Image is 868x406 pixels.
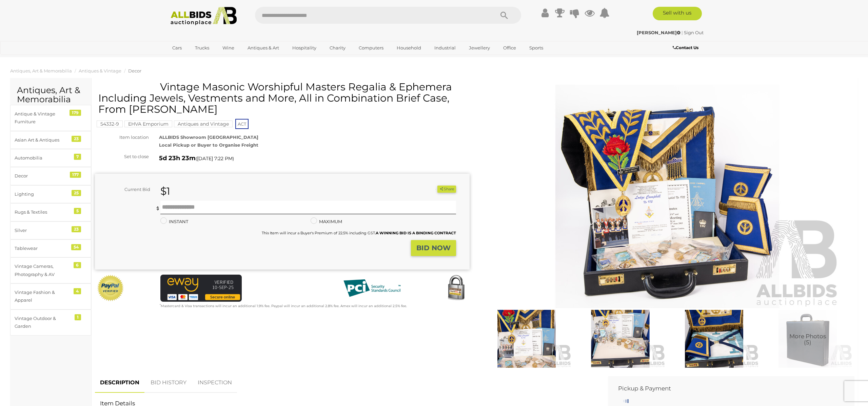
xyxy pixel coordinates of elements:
h2: Pickup & Payment [618,385,834,392]
a: INSPECTION [193,373,237,393]
span: ( ) [196,156,234,161]
a: BID HISTORY [145,373,192,393]
a: Sign Out [684,30,704,35]
span: More Photos (5) [789,333,826,346]
mark: Antiques and Vintage [174,121,233,127]
a: Wine [218,42,239,54]
img: Official PayPal Seal [97,275,124,302]
a: Sell with us [653,7,702,20]
a: Antiques & Art [243,42,283,54]
button: Share [437,186,456,193]
button: Search [487,7,521,24]
a: Trucks [191,42,214,54]
div: Vintage Fashion & Apparel [15,289,71,304]
div: 1 [75,314,81,320]
span: ACT [235,119,249,129]
a: Lighting 25 [10,185,91,203]
div: Antique & Vintage Furniture [15,110,71,126]
div: Vintage Outdoor & Garden [15,315,71,330]
button: BID NOW [411,240,456,256]
small: Mastercard & Visa transactions will incur an additional 1.9% fee. Paypal will incur an additional... [160,304,407,308]
a: DESCRIPTION [95,373,144,393]
img: Vintage Masonic Worshipful Masters Regalia & Ephemera Including Jewels, Vestments and More, All i... [481,310,572,368]
div: Lighting [15,190,71,198]
li: Watch this item [430,186,436,193]
a: Industrial [430,42,460,54]
div: Silver [15,227,71,234]
div: 6 [74,262,81,268]
img: Vintage Masonic Worshipful Masters Regalia & Ephemera Including Jewels, Vestments and More, All i... [763,310,853,368]
a: Vintage Cameras, Photography & AV 6 [10,257,91,283]
strong: BID NOW [416,244,451,252]
a: Decor 177 [10,167,91,185]
span: [DATE] 7:22 PM [197,155,233,162]
a: Antique & Vintage Furniture 179 [10,105,91,131]
img: Vintage Masonic Worshipful Masters Regalia & Ephemera Including Jewels, Vestments and More, All i... [494,85,841,308]
a: Contact Us [673,44,700,51]
div: Asian Art & Antiques [15,136,71,144]
mark: EHVA Emporium [124,121,172,127]
div: 5 [74,208,81,214]
div: 23 [72,226,81,232]
mark: 54332-9 [97,121,123,127]
img: small-loading.gif [623,399,629,403]
strong: ALLBIDS Showroom [GEOGRAPHIC_DATA] [159,134,258,140]
div: Current Bid [95,186,155,193]
a: Jewellery [465,42,494,54]
div: Vintage Cameras, Photography & AV [15,262,71,278]
div: 177 [70,172,81,178]
label: INSTANT [160,218,188,226]
div: 54 [71,244,81,250]
a: [PERSON_NAME] [637,30,682,35]
a: [GEOGRAPHIC_DATA] [168,54,225,65]
a: Cars [168,42,186,54]
a: EHVA Emporium [124,121,172,127]
a: Sports [525,42,548,54]
a: Vintage Outdoor & Garden 1 [10,309,91,336]
a: Office [499,42,520,54]
h2: Antiques, Art & Memorabilia [17,86,84,104]
div: Rugs & Textiles [15,208,71,216]
a: Antiques, Art & Memorabilia [10,68,72,73]
img: Vintage Masonic Worshipful Masters Regalia & Ephemera Including Jewels, Vestments and More, All i... [575,310,665,368]
div: 23 [72,136,81,142]
img: Secured by Rapid SSL [442,275,470,302]
a: More Photos(5) [763,310,853,368]
strong: [PERSON_NAME] [637,30,680,35]
div: Decor [15,172,71,180]
div: 25 [72,190,81,196]
div: 7 [74,154,81,160]
a: Hospitality [288,42,321,54]
label: MAXIMUM [311,218,342,226]
img: eWAY Payment Gateway [160,275,242,302]
div: Automobilia [15,154,71,162]
span: | [682,30,683,35]
a: Silver 23 [10,221,91,239]
a: 54332-9 [97,121,123,127]
div: Item location [90,133,154,141]
div: 179 [70,110,81,116]
a: Rugs & Textiles 5 [10,203,91,221]
b: A WINNING BID IS A BINDING CONTRACT [376,231,456,235]
b: Contact Us [673,45,698,50]
strong: $1 [160,185,170,197]
h1: Vintage Masonic Worshipful Masters Regalia & Ephemera Including Jewels, Vestments and More, All i... [98,81,468,115]
small: This Item will incur a Buyer's Premium of 22.5% including GST. [262,231,456,235]
img: Vintage Masonic Worshipful Masters Regalia & Ephemera Including Jewels, Vestments and More, All i... [669,310,759,368]
strong: Local Pickup or Buyer to Organise Freight [159,142,258,148]
a: Automobilia 7 [10,149,91,167]
strong: 5d 23h 23m [159,154,196,162]
div: Set to close [90,153,154,161]
img: Allbids.com.au [167,7,240,25]
a: Antiques & Vintage [79,68,121,73]
img: PCI DSS compliant [338,275,406,302]
a: Decor [128,68,141,73]
a: Asian Art & Antiques 23 [10,131,91,149]
a: Computers [354,42,388,54]
a: Charity [325,42,350,54]
a: Tablewear 54 [10,239,91,257]
div: Tablewear [15,244,71,252]
a: Antiques and Vintage [174,121,233,127]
